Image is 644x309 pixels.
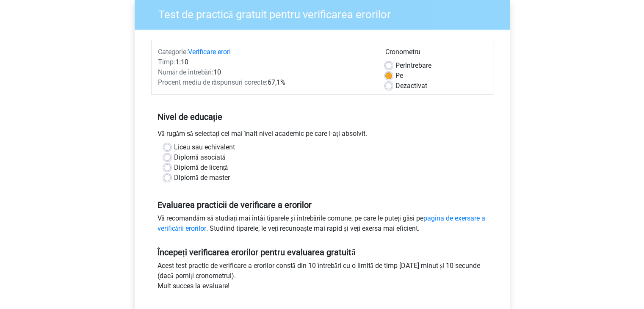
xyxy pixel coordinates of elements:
[158,282,229,290] font: Mult succes la evaluare!
[158,68,213,76] font: Număr de întrebări:
[174,143,235,151] font: Liceu sau echivalent
[158,8,391,21] font: Test de practică gratuit pentru verificarea erorilor
[395,61,405,69] font: Per
[158,200,312,210] font: Evaluarea practicii de verificare a erorilor
[188,48,231,56] a: Verificare erori
[268,78,285,86] font: 67,1%
[175,58,188,66] font: 1:10
[158,58,175,66] font: Timp:
[206,224,420,232] font: . Studiind tiparele, le veți recunoaște mai rapid și veți exersa mai eficient.
[158,78,268,86] font: Procent mediu de răspunsuri corecte:
[158,214,424,222] font: Vă recomandăm să studiați mai întâi tiparele și întrebările comune, pe care le puteți găsi pe
[395,82,427,90] font: Dezactivat
[395,72,403,80] font: Pe
[174,174,230,182] font: Diplomă de master
[158,262,481,280] font: Acest test practic de verificare a erorilor constă din 10 întrebări cu o limită de timp [DATE] mi...
[174,153,225,161] font: Diplomă asociată
[174,163,228,171] font: Diplomă de licență
[158,130,367,138] font: Vă rugăm să selectați cel mai înalt nivel academic pe care l-ați absolvit.
[158,247,356,257] font: Începeți verificarea erorilor pentru evaluarea gratuită
[405,61,431,69] font: întrebare
[213,68,221,76] font: 10
[158,112,223,122] font: Nivel de educație
[158,48,188,56] font: Categorie:
[385,48,420,56] font: Cronometru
